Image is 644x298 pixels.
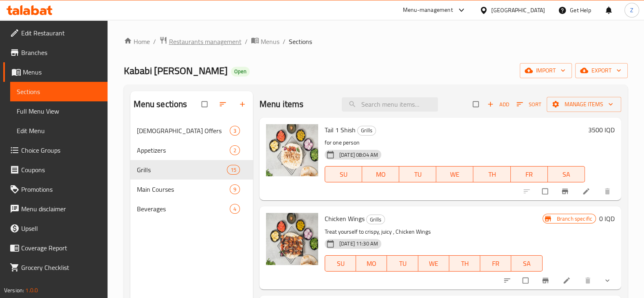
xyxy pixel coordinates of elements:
[21,145,101,155] span: Choice Groups
[526,66,565,76] span: import
[563,276,572,285] a: Edit menu item
[134,98,187,110] h2: Menu sections
[21,165,101,175] span: Coupons
[336,151,381,159] span: [DATE] 08:04 AM
[390,258,415,270] span: TU
[518,273,535,288] span: Select to update
[130,118,253,222] nav: Menu sections
[231,68,250,75] span: Open
[325,124,356,136] span: Tail 1 Shish
[336,240,381,248] span: [DATE] 11:30 AM
[342,97,438,112] input: search
[449,255,480,272] button: TH
[556,182,576,200] button: Branch-specific-item
[230,145,240,155] div: items
[468,96,485,112] span: Select section
[137,184,230,194] div: Main Courses
[480,255,511,272] button: FR
[230,126,240,136] div: items
[17,87,101,96] span: Sections
[230,205,240,213] span: 4
[588,124,615,136] h6: 3500 IQD
[440,169,470,180] span: WE
[599,213,615,224] h6: 0 IQD
[137,126,230,136] div: Iftar Offers
[357,126,376,136] div: Grills
[325,213,365,225] span: Chicken Wings
[266,124,318,176] img: Tail 1 Shish
[261,37,279,46] span: Menus
[582,66,621,76] span: export
[227,165,240,175] div: items
[362,166,399,182] button: MO
[520,63,572,78] button: import
[387,255,418,272] button: TU
[21,243,101,253] span: Coverage Report
[289,37,312,46] span: Sections
[453,258,477,270] span: TH
[137,204,230,214] div: Beverages
[230,186,240,193] span: 9
[436,166,473,182] button: WE
[3,199,108,219] a: Menu disclaimer
[422,258,446,270] span: WE
[3,160,108,180] a: Coupons
[356,255,387,272] button: MO
[498,272,518,289] button: sort-choices
[598,182,618,200] button: delete
[159,36,242,47] a: Restaurants management
[328,169,359,180] span: SU
[233,95,253,113] button: Add section
[197,96,214,112] span: Select all sections
[582,187,592,195] a: Edit menu item
[473,166,510,182] button: TH
[575,63,628,78] button: export
[598,272,618,289] button: show more
[547,97,621,112] button: Manage items
[124,61,228,80] span: Kababi [PERSON_NAME]
[548,166,585,182] button: SA
[21,28,101,38] span: Edit Restaurant
[514,258,539,270] span: SA
[511,255,542,272] button: SA
[10,101,108,121] a: Full Menu View
[365,169,396,180] span: MO
[124,36,628,47] nav: breadcrumb
[517,100,541,109] span: Sort
[3,140,108,160] a: Choice Groups
[21,263,101,272] span: Grocery Checklist
[367,215,385,224] span: Grills
[259,98,304,110] h2: Menu items
[485,98,511,111] span: Add item
[511,98,547,111] span: Sort items
[402,169,433,180] span: TU
[245,37,248,46] li: /
[10,121,108,140] a: Edit Menu
[358,126,376,135] span: Grills
[130,140,253,160] div: Appetizers2
[3,238,108,258] a: Coverage Report
[153,37,156,46] li: /
[511,166,548,182] button: FR
[399,166,436,182] button: TU
[124,37,150,46] a: Home
[514,98,543,111] button: Sort
[4,285,24,296] span: Version:
[537,184,554,199] span: Select to update
[130,160,253,180] div: Grills15
[325,166,362,182] button: SU
[23,67,101,77] span: Menus
[230,127,240,135] span: 3
[325,138,585,148] p: for one person
[328,258,353,270] span: SU
[169,37,242,46] span: Restaurants management
[130,121,253,140] div: [DEMOGRAPHIC_DATA] Offers3
[17,106,101,116] span: Full Menu View
[554,215,596,223] span: Branch specific
[230,147,240,154] span: 2
[514,169,545,180] span: FR
[3,23,108,43] a: Edit Restaurant
[3,180,108,199] a: Promotions
[485,98,511,111] button: Add
[230,184,240,194] div: items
